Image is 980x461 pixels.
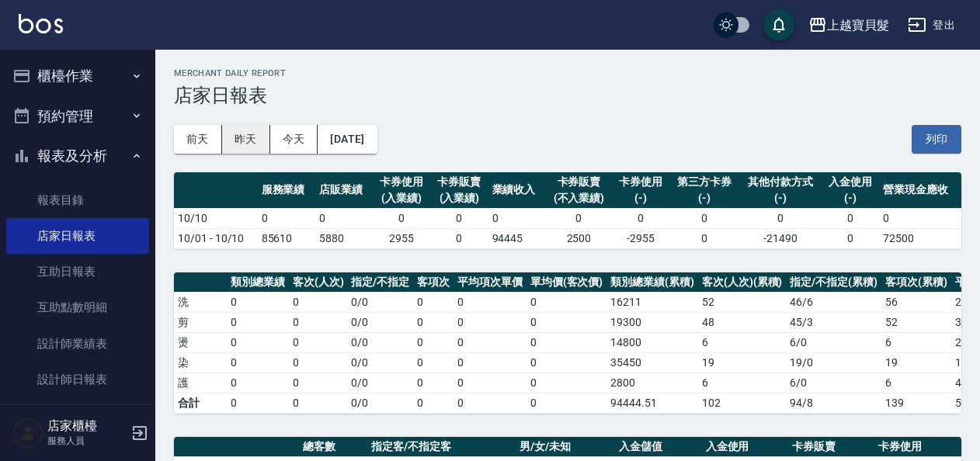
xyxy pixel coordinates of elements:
[526,393,607,413] td: 0
[174,352,227,373] td: 染
[526,332,607,352] td: 0
[526,312,607,332] td: 0
[6,182,149,218] a: 報表目錄
[227,393,289,413] td: 0
[606,292,698,312] td: 16211
[879,172,961,209] th: 營業現金應收
[698,272,787,293] th: 客次(人次)(累積)
[739,208,822,228] td: 0
[606,373,698,393] td: 2800
[174,393,227,413] td: 合計
[454,352,526,373] td: 0
[12,418,43,449] img: Person
[174,85,961,106] h3: 店家日報表
[6,218,149,254] a: 店家日報表
[174,292,227,312] td: 洗
[413,393,454,413] td: 0
[546,208,612,228] td: 0
[270,125,318,154] button: 今天
[289,292,348,312] td: 0
[258,228,315,248] td: 85610
[743,190,818,206] div: (-)
[373,228,430,248] td: 2955
[377,174,426,190] div: 卡券使用
[315,172,373,209] th: 店販業績
[550,190,608,206] div: (不入業績)
[698,312,787,332] td: 48
[174,172,961,249] table: a dense table
[434,174,484,190] div: 卡券販賣
[413,332,454,352] td: 0
[786,393,881,413] td: 94/8
[526,272,607,293] th: 單均價(客次價)
[174,125,222,154] button: 前天
[879,208,961,228] td: 0
[413,292,454,312] td: 0
[606,312,698,332] td: 19300
[454,312,526,332] td: 0
[763,9,794,40] button: save
[347,393,413,413] td: 0/0
[616,190,665,206] div: (-)
[289,272,348,293] th: 客次(人次)
[454,292,526,312] td: 0
[174,228,258,248] td: 10/01 - 10/10
[347,292,413,312] td: 0 / 0
[347,373,413,393] td: 0 / 0
[373,208,430,228] td: 0
[881,373,951,393] td: 6
[881,393,951,413] td: 139
[827,16,889,35] div: 上越寶貝髮
[743,174,818,190] div: 其他付款方式
[47,418,127,434] h5: 店家櫃檯
[430,208,488,228] td: 0
[315,208,373,228] td: 0
[822,208,879,228] td: 0
[413,373,454,393] td: 0
[881,352,951,373] td: 19
[546,228,612,248] td: 2500
[786,292,881,312] td: 46 / 6
[19,14,63,33] img: Logo
[606,352,698,373] td: 35450
[739,228,822,248] td: -21490
[367,437,516,457] th: 指定客/不指定客
[606,332,698,352] td: 14800
[174,332,227,352] td: 燙
[550,174,608,190] div: 卡券販賣
[698,373,787,393] td: 6
[47,434,127,448] p: 服務人員
[454,332,526,352] td: 0
[673,190,735,206] div: (-)
[227,272,289,293] th: 類別總業績
[822,228,879,248] td: 0
[227,312,289,332] td: 0
[786,352,881,373] td: 19 / 0
[174,373,227,393] td: 護
[612,208,669,228] td: 0
[454,373,526,393] td: 0
[698,332,787,352] td: 6
[454,393,526,413] td: 0
[174,208,258,228] td: 10/10
[516,437,615,457] th: 男/女/未知
[698,292,787,312] td: 52
[347,332,413,352] td: 0 / 0
[526,373,607,393] td: 0
[526,352,607,373] td: 0
[222,125,270,154] button: 昨天
[174,68,961,78] h2: Merchant Daily Report
[881,292,951,312] td: 56
[6,136,149,176] button: 報表及分析
[788,437,874,457] th: 卡券販賣
[377,190,426,206] div: (入業績)
[669,228,739,248] td: 0
[289,312,348,332] td: 0
[6,289,149,325] a: 互助點數明細
[6,56,149,96] button: 櫃檯作業
[606,272,698,293] th: 類別總業績(累積)
[227,292,289,312] td: 0
[227,373,289,393] td: 0
[825,174,875,190] div: 入金使用
[6,326,149,362] a: 設計師業績表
